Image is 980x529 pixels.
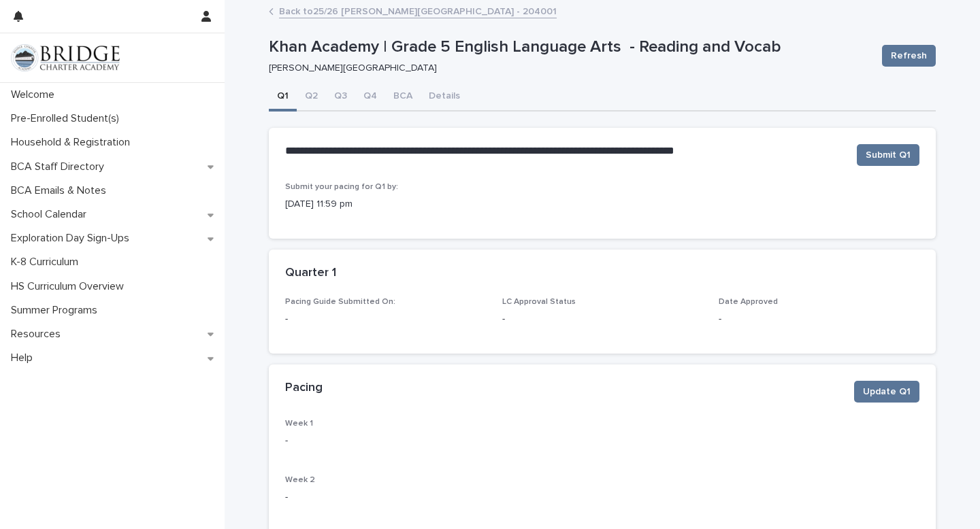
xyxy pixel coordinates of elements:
button: Q3 [326,83,355,112]
p: BCA Emails & Notes [5,184,117,197]
p: - [502,312,703,326]
span: Update Q1 [863,385,911,398]
p: Welcome [5,88,65,101]
p: K-8 Curriculum [5,256,89,269]
p: Household & Registration [5,136,141,149]
p: [DATE] 11:59 pm [285,197,919,211]
h2: Quarter 1 [285,266,336,281]
a: Back to25/26 [PERSON_NAME][GEOGRAPHIC_DATA] - 204001 [279,3,557,18]
span: LC Approval Status [502,298,576,306]
img: V1C1m3IdTEidaUdm9Hs0 [11,44,120,71]
span: Submit your pacing for Q1 by: [285,183,398,191]
span: Submit Q1 [866,148,911,162]
button: BCA [385,83,421,112]
button: Q4 [355,83,385,112]
p: - [719,312,919,326]
p: Pre-Enrolled Student(s) [5,112,130,125]
button: Update Q1 [854,381,919,403]
p: Help [5,352,44,364]
p: - [285,312,486,326]
span: Week 1 [285,420,313,428]
button: Q1 [269,83,297,112]
p: BCA Staff Directory [5,160,115,173]
p: Resources [5,328,71,341]
p: Exploration Day Sign-Ups [5,232,140,245]
p: - [285,434,919,448]
p: - [285,490,919,505]
h2: Pacing [285,381,323,396]
span: Pacing Guide Submitted On: [285,298,395,306]
p: Khan Academy | Grade 5 English Language Arts - Reading and Vocab [269,37,871,57]
button: Submit Q1 [857,144,919,166]
button: Refresh [882,45,936,67]
span: Refresh [891,49,927,63]
button: Q2 [297,83,326,112]
span: Date Approved [719,298,778,306]
p: School Calendar [5,208,97,221]
p: Summer Programs [5,304,108,317]
button: Details [421,83,468,112]
p: [PERSON_NAME][GEOGRAPHIC_DATA] [269,63,866,74]
p: HS Curriculum Overview [5,280,135,293]
span: Week 2 [285,476,315,484]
